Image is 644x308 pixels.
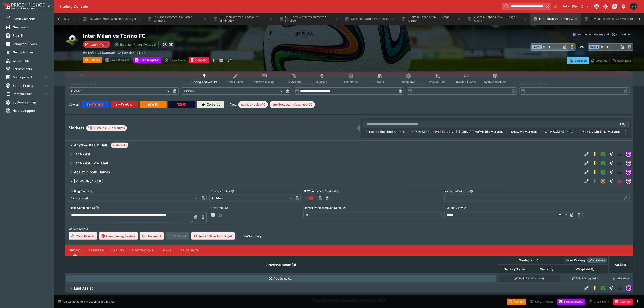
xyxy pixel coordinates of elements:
button: Auto-Save [610,57,633,64]
img: TabNZ [177,103,187,106]
span: Selection Name (0) [261,262,301,268]
th: Controls [497,256,561,265]
span: Only Live/In-Play Markets [581,129,620,134]
p: Cerberus [207,102,220,107]
img: Cerberus [202,103,205,106]
span: Simulator [402,80,415,84]
h2: Copy To Clipboard [83,32,358,39]
label: View on : [69,101,80,108]
img: soccer.png [65,32,79,47]
span: Only Markets with Liability [414,129,453,134]
button: Open [599,168,607,176]
button: Bulk edit [534,257,540,263]
a: Cerberus [197,101,224,108]
div: Betting Target: cerberus [238,101,268,108]
span: Only SGM Markets [545,129,573,134]
button: Display Status [231,190,234,193]
span: Nexus Entities [13,50,48,55]
span: Team A [532,45,542,49]
button: Toggle light/dark mode [602,2,610,10]
button: Straight [607,177,615,185]
div: Suspended [69,195,199,202]
button: Bulk Edit (Controls) [499,275,560,282]
svg: Open [600,285,606,291]
p: Display Status [209,189,230,193]
img: Sportsbook Management [11,7,36,9]
span: Betting Status [499,267,531,272]
button: Fluctuations [128,245,157,256]
p: Resulted? [209,206,224,210]
div: simulator [626,161,631,166]
span: Template Search [13,41,48,46]
span: Related Events [456,80,476,84]
span: Detail Editor [227,80,243,84]
button: Links [157,245,177,256]
h6: Last Assist [74,286,93,291]
button: Last Assist [65,284,583,293]
p: You cannot take any action(s) at this time. [62,300,115,304]
img: logo-cerberus--red.svg [616,178,623,184]
img: Neds [148,103,158,106]
div: simulator [626,170,631,175]
span: Mark an event as closed and abandoned. [189,57,209,62]
button: Overtype [567,57,589,64]
button: Price Limits [177,245,203,256]
p: Auto-Save [617,58,631,63]
span: Roll Mode [591,259,607,262]
span: System Controls [484,80,506,84]
span: InPlay™ Trading [254,80,275,84]
span: Search [13,33,48,38]
label: Market Actions [69,226,630,232]
a: c757cddf-3f1b-4c37-b8f5-c6f18bde1fb8 [615,177,624,186]
svg: Open [600,170,606,175]
p: Betting Status [69,189,89,193]
span: Popular Bets [429,80,446,84]
p: You cannot take any action(s) at this time. [578,32,630,37]
p: Revision 121182 [122,50,145,55]
span: Team B [589,45,600,49]
p: Blender Price Template Name [303,206,342,210]
button: Override [589,57,610,64]
button: Straight [607,284,615,292]
button: Straight [607,159,615,167]
h6: [PERSON_NAME] [74,179,104,184]
span: Pricing and Results [192,80,217,84]
p: Live Bet Delay [444,206,463,210]
p: Overtype [575,58,587,63]
button: Assist in both Halves [65,168,583,177]
button: Edit Detail [583,177,591,185]
button: SGM Enabled [591,168,599,176]
img: PriceKinetics [11,3,45,7]
span: Re-Result [166,232,189,240]
div: simulator [626,152,631,157]
button: Refresh [83,57,102,63]
span: Help & Support [13,108,48,113]
img: simulator [626,161,631,166]
button: Documentation [611,2,619,10]
button: All Winners Full-Dividend [337,190,340,193]
h5: Markets [69,125,84,131]
th: Actions [609,256,633,273]
p: Override [596,58,607,63]
button: US Open Women's Specials [342,13,398,25]
button: Add Selection [66,275,496,282]
h6: 1st Assist [74,152,90,156]
img: Ladbrokes [116,103,132,106]
button: Clear Losing Results [99,232,138,240]
span: System Settings [13,100,48,105]
span: Sports Pricing [13,83,43,88]
button: Un-Result [140,232,164,240]
button: Open [599,150,607,158]
h6: Assist in both Halves [74,170,110,175]
span: Categories [13,58,48,63]
span: Show All Markets [511,129,537,134]
img: simulator [626,179,631,184]
div: Ben Raymond [160,40,169,48]
button: Newcastle United vs Liverpool [582,13,641,25]
button: SGM Enabled [591,159,599,167]
span: Visibility [535,267,558,272]
span: New Event [13,25,48,30]
svg: Open [600,152,606,157]
div: Hidden [209,195,293,202]
em: ( 0.00 %) [582,267,594,272]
